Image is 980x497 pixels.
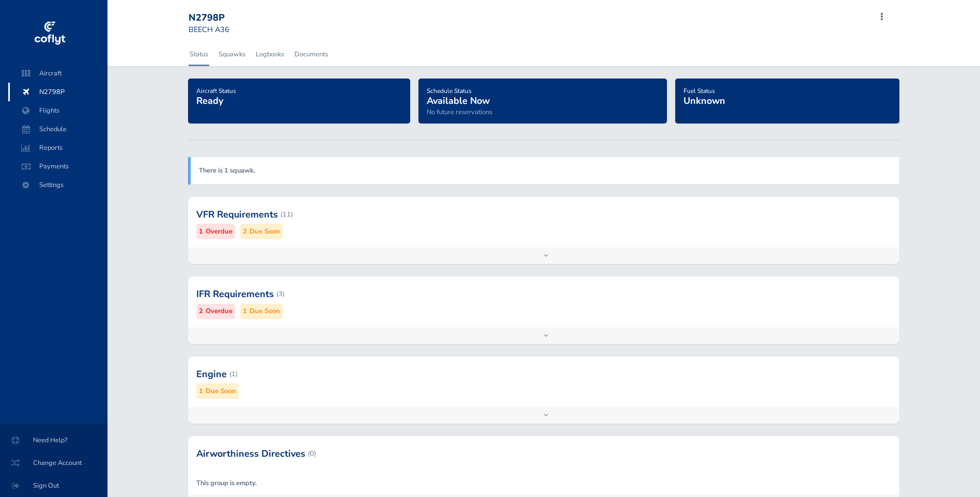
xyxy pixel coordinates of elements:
[206,226,232,237] small: Overdue
[250,226,280,237] small: Due Soon
[250,306,280,317] small: Due Soon
[189,12,263,24] div: N2798P
[196,87,236,95] span: Aircraft Status
[199,166,255,175] a: There is 1 squawk.
[19,64,97,83] span: Aircraft
[427,87,472,95] span: Schedule Status
[683,87,715,95] span: Fuel Status
[255,43,285,66] a: Logbooks
[683,95,725,107] span: Unknown
[189,24,229,35] small: BEECH A36
[19,101,97,120] span: Flights
[19,138,97,157] span: Reports
[206,386,236,397] small: Due Soon
[196,95,223,107] span: Ready
[19,157,97,176] span: Payments
[206,306,232,317] small: Overdue
[19,176,97,194] span: Settings
[12,454,95,472] span: Change Account
[19,83,97,101] span: N2798P
[427,84,490,107] a: Schedule StatusAvailable Now
[12,476,95,495] span: Sign Out
[293,43,329,66] a: Documents
[217,43,246,66] a: Squawks
[189,43,209,66] a: Status
[33,18,67,49] img: coflyt logo
[427,95,490,107] span: Available Now
[196,478,257,488] strong: This group is empty.
[12,431,95,449] span: Need Help?
[19,120,97,138] span: Schedule
[427,107,492,117] span: No future reservations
